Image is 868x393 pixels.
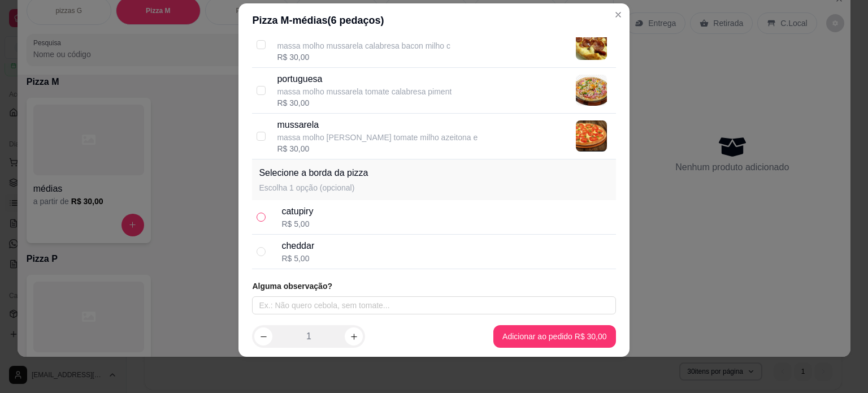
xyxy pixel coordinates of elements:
[281,218,313,230] div: R$ 5,00
[281,253,314,264] div: R$ 5,00
[252,280,615,292] article: Alguma observação?
[306,330,311,343] p: 1
[277,40,450,51] p: massa molho mussarela calabresa bacon milho c
[277,132,478,143] p: massa molho [PERSON_NAME] tomate milho azeitona e
[277,118,478,132] p: mussarela
[259,166,368,180] p: Selecione a borda da pizza
[277,97,452,109] div: R$ 30,00
[576,120,607,152] img: product-image
[277,51,450,63] div: R$ 30,00
[254,327,272,346] button: decrease-product-quantity
[252,12,615,28] div: Pizza M - médias ( 6 pedaços)
[281,205,313,218] div: catupiry
[281,239,314,253] div: cheddar
[277,143,478,154] div: R$ 30,00
[277,72,452,86] p: portuguesa
[345,327,363,346] button: increase-product-quantity
[277,86,452,97] p: massa molho mussarela tomate calabresa piment
[252,296,615,314] input: Ex.: Não quero cebola, sem tomate...
[609,6,627,24] button: Close
[259,182,368,193] p: Escolha 1 opção (opcional)
[576,29,607,60] img: product-image
[576,75,607,106] img: product-image
[493,325,615,348] button: Adicionar ao pedido R$ 30,00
